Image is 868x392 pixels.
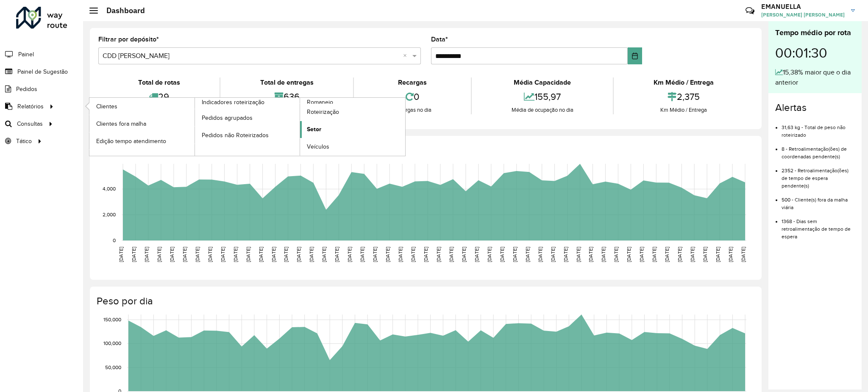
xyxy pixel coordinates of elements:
text: [DATE] [182,247,187,262]
h4: Capacidade por dia [97,144,753,157]
div: Recargas no dia [356,106,469,114]
a: Contato Rápido [741,2,759,20]
span: Roteirização [307,108,339,116]
li: 8 - Retroalimentação(ões) de coordenadas pendente(s) [782,139,855,160]
text: [DATE] [245,247,251,262]
label: Data [431,34,448,44]
a: Indicadores roteirização [89,98,300,156]
li: 500 - Cliente(s) fora da malha viária [782,190,855,211]
text: [DATE] [423,247,428,262]
span: Romaneio [307,98,333,107]
a: Roteirização [300,104,405,121]
text: [DATE] [690,247,695,262]
button: Choose Date [628,47,643,64]
span: Clientes fora malha [96,119,146,128]
text: [DATE] [576,247,581,262]
text: 4,000 [103,186,116,192]
text: [DATE] [512,247,517,262]
div: 0 [356,88,469,106]
text: [DATE] [563,247,568,262]
h3: EMANUELLA [761,3,845,11]
div: Tempo médio por rota [775,27,855,39]
h4: Alertas [775,102,855,114]
text: [DATE] [487,247,492,262]
text: [DATE] [715,247,721,262]
span: Setor [307,125,321,134]
text: [DATE] [207,247,213,262]
span: [PERSON_NAME] [PERSON_NAME] [761,11,845,19]
text: [DATE] [131,247,136,262]
text: [DATE] [258,247,264,262]
text: [DATE] [677,247,682,262]
div: 15,38% maior que o dia anterior [775,67,855,88]
a: Edição tempo atendimento [89,133,195,149]
span: Consultas [17,119,43,128]
text: [DATE] [601,247,606,262]
text: [DATE] [321,247,327,262]
span: Pedidos [16,85,37,94]
text: [DATE] [448,247,454,262]
text: [DATE] [651,247,657,262]
text: [DATE] [550,247,556,262]
text: [DATE] [664,247,670,262]
span: Clientes [96,102,117,111]
text: [DATE] [169,247,175,262]
text: [DATE] [385,247,390,262]
text: [DATE] [233,247,238,262]
div: 2,375 [616,88,751,106]
text: [DATE] [271,247,276,262]
text: [DATE] [195,247,200,262]
li: 1368 - Dias sem retroalimentação de tempo de espera [782,211,855,240]
text: [DATE] [156,247,162,262]
div: 636 [223,88,351,106]
span: Indicadores roteirização [202,98,264,107]
li: 31,63 kg - Total de peso não roteirizado [782,117,855,139]
text: [DATE] [613,247,619,262]
text: [DATE] [537,247,543,262]
div: Média Capacidade [474,77,611,88]
div: 00:01:30 [775,39,855,67]
text: 150,000 [103,317,121,322]
div: Média de ocupação no dia [474,106,611,114]
text: [DATE] [309,247,314,262]
li: 2352 - Retroalimentação(ões) de tempo de espera pendente(s) [782,160,855,190]
span: Pedidos agrupados [202,113,253,122]
text: [DATE] [461,247,467,262]
span: Clear all [403,51,410,61]
text: [DATE] [398,247,403,262]
text: [DATE] [740,247,746,262]
text: [DATE] [283,247,289,262]
text: [DATE] [728,247,733,262]
text: 0 [113,237,116,243]
text: [DATE] [220,247,225,262]
label: Filtrar por depósito [98,34,159,44]
a: Setor [300,121,405,138]
text: [DATE] [372,247,378,262]
h4: Peso por dia [97,295,753,307]
text: [DATE] [347,247,352,262]
text: [DATE] [499,247,505,262]
div: Km Médio / Entrega [616,77,751,88]
div: 29 [100,88,217,106]
text: [DATE] [334,247,339,262]
a: Clientes fora malha [89,115,195,132]
div: Total de entregas [223,77,351,88]
text: [DATE] [118,247,124,262]
span: Painel de Sugestão [17,67,68,76]
span: Veículos [307,142,329,151]
span: Relatórios [17,102,44,111]
h2: Dashboard [98,6,145,15]
text: [DATE] [296,247,301,262]
text: 2,000 [103,212,116,217]
a: Pedidos não Roteirizados [195,127,300,144]
span: Painel [18,50,34,59]
text: [DATE] [626,247,632,262]
text: [DATE] [436,247,441,262]
div: Recargas [356,77,469,88]
div: Total de rotas [100,77,217,88]
text: [DATE] [702,247,708,262]
a: Romaneio [195,98,406,156]
text: [DATE] [474,247,479,262]
a: Clientes [89,98,195,115]
span: Tático [16,137,32,146]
